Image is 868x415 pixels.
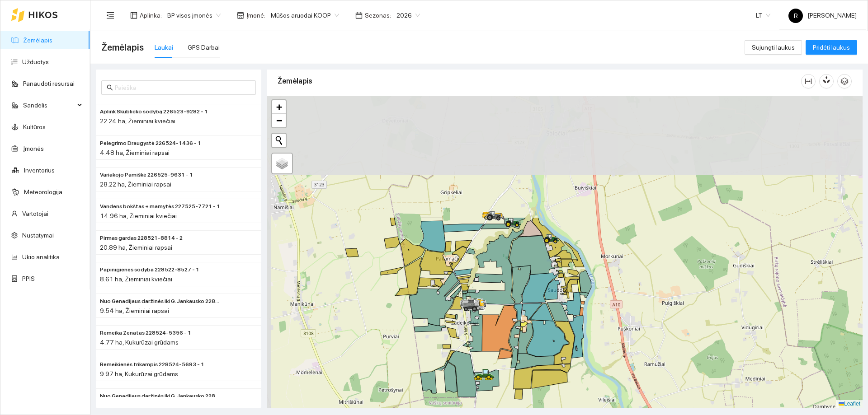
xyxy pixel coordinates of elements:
[276,101,282,112] span: +
[140,10,162,20] span: Aplinka :
[22,210,48,217] a: Vartotojai
[396,9,420,22] span: 2026
[271,9,339,22] span: Mūšos aruodai KOOP
[246,10,265,20] span: Įmonė :
[100,149,170,156] span: 4.48 ha, Žieminiai rapsai
[106,11,114,19] span: menu-fold
[130,12,137,19] span: layout
[100,266,199,274] span: Papinigienės sodyba 228522-8527 - 1
[167,9,221,22] span: BP visos įmonės
[100,212,177,219] span: 14.96 ha, Žieminiai kviečiai
[100,244,172,251] span: 20.89 ha, Žieminiai rapsai
[100,202,220,211] span: Vandens bokštas + mamytės 227525-7721 - 1
[100,392,221,401] span: Nuo Genadijaus daržinės iki G. Jankausko 228522-8527 - 4
[100,117,175,125] span: 22.24 ha, Žieminiai kviečiai
[278,68,801,94] div: Žemėlapis
[100,171,193,179] span: Variakojo Pamiškė 226525-9631 - 1
[22,58,49,65] a: Užduotys
[101,40,144,55] span: Žemėlapis
[788,12,857,19] span: [PERSON_NAME]
[745,40,802,55] button: Sujungti laukus
[272,134,286,147] button: Initiate a new search
[101,6,119,24] button: menu-fold
[355,12,363,19] span: calendar
[155,42,173,52] div: Laukai
[100,275,172,283] span: 8.61 ha, Žieminiai kviečiai
[237,12,244,19] span: shop
[100,360,204,369] span: Remeikienės trikampis 228524-5693 - 1
[22,232,54,239] a: Nustatymai
[100,329,191,337] span: Remeika Zenatas 228524-5356 - 1
[107,84,113,91] span: search
[23,37,52,44] a: Žemėlapis
[23,123,46,131] a: Kultūros
[272,114,286,127] a: Zoom out
[100,107,208,116] span: Aplink Skublicko sodybą 226523-9282 - 1
[745,44,802,51] a: Sujungti laukus
[806,40,857,55] button: Pridėti laukus
[100,297,221,306] span: Nuo Genadijaus daržinės iki G. Jankausko 228522-8527 - 2
[365,10,391,20] span: Sezonas :
[100,139,201,148] span: Pelegrimo Draugystė 226524-1436 - 1
[100,370,178,378] span: 9.97 ha, Kukurūzai grūdams
[276,115,282,126] span: −
[100,181,171,188] span: 28.22 ha, Žieminiai rapsai
[23,80,75,87] a: Panaudoti resursai
[752,42,795,52] span: Sujungti laukus
[23,96,75,114] span: Sandėlis
[23,145,44,152] a: Įmonės
[839,401,860,407] a: Leaflet
[756,9,770,22] span: LT
[272,100,286,114] a: Zoom in
[801,74,816,89] button: column-width
[806,44,857,51] a: Pridėti laukus
[100,307,169,314] span: 9.54 ha, Žieminiai rapsai
[272,154,292,173] a: Layers
[22,275,35,282] a: PPIS
[100,234,183,242] span: Pirmas gardas 228521-8814 - 2
[802,78,815,85] span: column-width
[794,9,798,23] span: R
[22,253,60,261] a: Ūkio analitika
[24,167,55,174] a: Inventorius
[115,83,250,93] input: Paieška
[813,42,850,52] span: Pridėti laukus
[188,42,220,52] div: GPS Darbai
[100,339,179,346] span: 4.77 ha, Kukurūzai grūdams
[24,188,62,196] a: Meteorologija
